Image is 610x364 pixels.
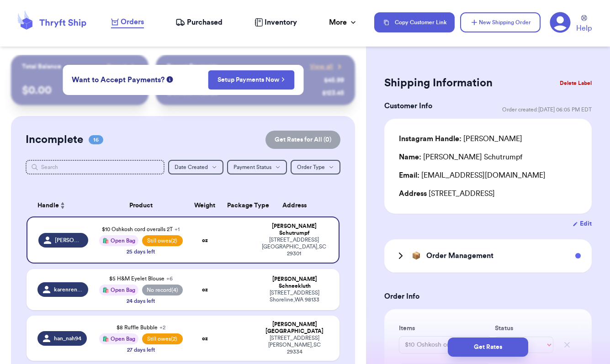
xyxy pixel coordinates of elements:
button: Edit [573,219,592,228]
span: Payout [107,62,127,71]
div: 24 days left [127,297,155,305]
div: 25 days left [127,248,155,255]
button: Setup Payments Now [208,70,294,90]
button: Sort ascending [59,200,66,211]
span: + 2 [159,325,165,330]
span: han_nah94 [54,335,81,342]
div: [EMAIL_ADDRESS][DOMAIN_NAME] [399,170,577,181]
span: Still owes (2) [142,235,182,246]
span: No record (4) [142,285,182,295]
span: Email: [399,172,419,179]
span: Order Type [297,164,325,170]
button: Order Type [291,160,340,174]
div: More [329,17,358,28]
button: Get Rates [448,338,528,357]
span: Help [576,23,592,34]
div: 27 days left [127,346,155,353]
div: $ 123.45 [322,89,344,98]
strong: oz [202,287,208,292]
a: Purchased [175,17,223,28]
span: + 1 [175,227,180,232]
p: Recent Payments [167,62,217,71]
strong: oz [202,237,208,243]
h3: Order Info [384,291,592,302]
div: [STREET_ADDRESS] [PERSON_NAME] , SC 29334 [261,335,329,355]
div: 🛍️ Open Bag [99,333,138,344]
span: Handle [37,201,59,211]
button: Payment Status [227,160,287,174]
span: Purchased [187,17,223,28]
span: Date Created [175,164,208,170]
div: $ 45.99 [324,76,344,85]
span: Payment Status [233,164,271,170]
span: View all [310,62,333,71]
th: Address [255,195,339,216]
p: $ 0.00 [22,83,138,98]
label: Items [399,324,491,333]
h2: Incomplete [26,132,83,147]
span: $5 H&M Eyelet Blouse [109,276,173,281]
h3: Order Management [426,250,493,261]
h2: Shipping Information [384,76,493,90]
button: Date Created [168,160,223,174]
span: [PERSON_NAME] [55,237,83,244]
div: [STREET_ADDRESS] Shoreline , WA 98133 [261,290,329,303]
span: $8 Ruffle Bubble [117,325,165,330]
div: [STREET_ADDRESS] [399,188,577,199]
span: Name: [399,153,421,161]
span: 16 [89,135,103,144]
div: [PERSON_NAME] [399,133,522,144]
span: Instagram Handle: [399,135,461,142]
a: Setup Payments Now [217,75,285,84]
th: Weight [188,195,222,216]
a: View all [310,62,344,71]
a: Payout [107,62,138,71]
button: Copy Customer Link [374,12,455,32]
span: Want to Accept Payments? [72,74,164,85]
button: Delete Label [556,73,595,93]
div: [PERSON_NAME] Schutrumpf [399,152,522,163]
span: Orders [121,16,144,27]
div: [PERSON_NAME] Schutrumpf [261,223,328,237]
input: Search [26,160,164,174]
span: + 6 [166,276,173,281]
a: Help [576,15,592,34]
span: Address [399,190,427,197]
a: Inventory [255,17,297,28]
h3: Customer Info [384,100,432,111]
a: Orders [111,16,144,28]
span: 📦 [412,250,421,261]
div: [PERSON_NAME] Schneekluth [261,276,329,290]
th: Product [94,195,188,216]
span: karenrenee [54,286,83,293]
span: Inventory [265,17,297,28]
label: Status [495,324,553,333]
button: New Shipping Order [460,12,541,32]
div: 🛍️ Open Bag [99,235,138,246]
strong: oz [202,336,208,341]
div: 🛍️ Open Bag [99,285,138,295]
span: $10 Oshkosh cord overalls 2T [102,227,180,232]
th: Package Type [222,195,255,216]
div: [STREET_ADDRESS] [GEOGRAPHIC_DATA] , SC 29301 [261,237,328,257]
span: Order created: [DATE] 06:05 PM EDT [502,106,592,113]
p: Total Balance [22,62,61,71]
button: Get Rates for All (0) [265,131,340,149]
span: Still owes (2) [142,333,182,344]
div: [PERSON_NAME] [GEOGRAPHIC_DATA] [261,321,329,335]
